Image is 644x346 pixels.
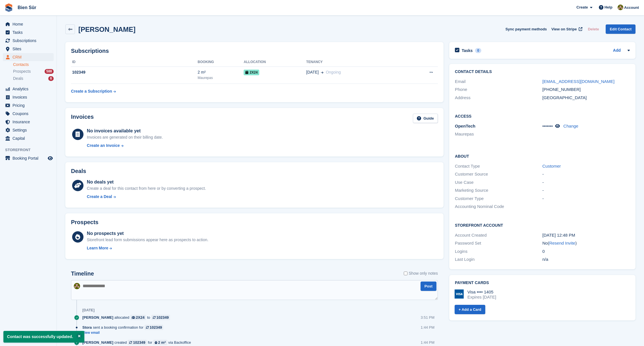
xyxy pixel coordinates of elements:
[87,128,163,134] div: No invoices available yet
[548,241,577,245] span: ( )
[13,68,54,74] a: Prospects 588
[151,315,170,320] a: 102349
[3,20,54,28] a: menu
[71,58,198,67] th: ID
[87,143,120,149] div: Create an Invoice
[455,187,542,194] div: Marketing Source
[462,48,473,53] h2: Tasks
[87,245,208,251] a: Learn More
[12,110,47,118] span: Coupons
[542,256,630,263] div: n/a
[306,69,319,75] span: [DATE]
[12,20,47,28] span: Home
[3,101,54,109] a: menu
[13,69,31,74] span: Prospects
[455,248,542,255] div: Logins
[475,48,482,53] div: 0
[421,282,436,291] button: Post
[455,179,542,186] div: Use Case
[3,110,54,118] a: menu
[87,245,108,251] div: Learn More
[613,47,621,54] a: Add
[198,69,244,75] div: 2 m²
[82,325,92,330] span: Stora
[542,240,630,247] div: No
[3,37,54,45] a: menu
[153,340,167,345] a: 2 m²
[542,179,630,186] div: -
[467,289,496,295] div: Visa •••• 1405
[12,126,47,134] span: Settings
[13,62,54,67] a: Contacts
[128,340,147,345] a: 102349
[549,241,575,245] a: Resend Invite
[12,101,47,109] span: Pricing
[15,3,39,12] a: Bien Sûr
[12,154,47,162] span: Booking Portal
[542,124,553,128] span: •••••••
[455,195,542,202] div: Customer Type
[12,93,47,101] span: Invoices
[467,295,496,300] div: Expires [DATE]
[5,147,57,153] span: Storefront
[12,28,47,36] span: Tasks
[455,222,630,228] h2: Storefront Account
[87,143,163,149] a: Create an Invoice
[145,325,163,330] a: 102349
[45,69,54,74] div: 588
[12,134,47,142] span: Capital
[71,69,198,75] div: 102349
[624,5,639,11] span: Account
[455,256,542,263] div: Last Login
[71,48,438,54] h2: Subscriptions
[455,203,542,210] div: Accounting Nominal Code
[136,315,145,320] div: 2X24
[71,168,86,174] h2: Deals
[82,308,95,312] div: [DATE]
[542,187,630,194] div: -
[71,88,112,94] div: Create a Subscription
[12,45,47,53] span: Sites
[542,79,614,84] a: [EMAIL_ADDRESS][DOMAIN_NAME]
[13,76,23,81] span: Deals
[455,171,542,178] div: Customer Source
[455,124,475,128] span: OpenTech
[542,95,630,101] div: [GEOGRAPHIC_DATA]
[3,118,54,126] a: menu
[82,315,173,320] div: allocated to
[71,270,94,277] h2: Timeline
[82,325,166,330] div: sent a booking confirmation for
[87,179,206,185] div: No deals yet
[82,340,194,345] div: created for via Backoffice
[404,270,438,276] label: Show only notes
[156,315,169,320] div: 102349
[130,315,146,320] a: 2X24
[606,24,635,34] a: Edit Contact
[455,232,542,239] div: Account Created
[48,76,54,81] div: 6
[82,340,113,345] span: [PERSON_NAME]
[87,134,163,140] div: Invoices are generated on their billing date.
[3,331,84,343] p: Contact was successfully updated.
[87,230,208,237] div: No prospects yet
[71,114,94,123] h2: Invoices
[455,113,630,119] h2: Access
[505,24,547,34] button: Sync payment methods
[542,232,630,239] div: [DATE] 12:48 PM
[47,155,54,162] a: Preview store
[87,194,112,200] div: Create a Deal
[3,134,54,142] a: menu
[3,28,54,36] a: menu
[542,86,630,93] div: [PHONE_NUMBER]
[586,24,601,34] button: Delete
[421,325,434,330] div: 1:44 PM
[404,270,407,276] input: Show only notes
[87,237,208,243] div: Storefront lead form submissions appear here as prospects to action.
[3,85,54,93] a: menu
[455,240,542,247] div: Password Set
[306,58,404,67] th: Tenancy
[198,75,244,80] div: Maurepas
[563,124,578,128] a: Change
[74,283,80,289] img: Matthieu Burnand
[133,340,145,345] div: 102349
